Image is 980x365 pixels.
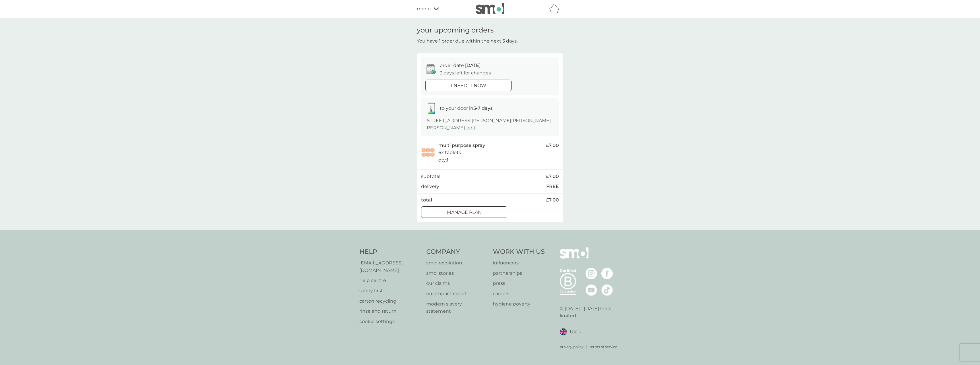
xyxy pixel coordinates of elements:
[493,247,545,256] h4: Work With Us
[586,284,597,296] img: visit the smol Youtube page
[359,318,421,325] a: cookie settings
[440,62,481,69] p: order date
[560,328,567,335] img: UK flag
[421,183,439,190] p: delivery
[493,280,545,287] a: press
[560,344,584,349] a: privacy policy
[546,173,559,180] span: £7.00
[417,37,518,45] p: You have 1 order due within the next 5 days.
[417,26,494,34] h1: your upcoming orders
[426,290,487,297] a: our impact report
[447,209,482,216] p: Manage plan
[493,270,545,277] a: partnerships
[546,183,559,190] p: FREE
[421,173,440,180] p: subtotal
[590,344,617,349] a: terms of service
[601,268,613,279] img: visit the smol Facebook page
[586,268,597,279] img: visit the smol Instagram page
[359,308,421,315] a: rinse and return
[438,149,461,156] p: 6x tablets
[546,196,559,204] span: £7.00
[549,3,563,15] div: basket
[570,328,577,336] span: UK
[493,290,545,297] a: careers
[425,80,512,91] button: i need it now
[438,142,485,149] p: multi purpose spray
[359,247,421,256] h4: Help
[359,277,421,284] a: help centre
[426,300,487,315] a: modern slavery statement
[493,259,545,267] a: influencers
[426,247,487,256] h4: Company
[493,300,545,308] a: hygiene poverty
[359,297,421,305] a: carton recycling
[601,284,613,296] img: visit the smol Tiktok page
[440,105,493,111] span: to your door in
[426,270,487,277] a: smol stories
[425,117,555,132] p: [STREET_ADDRESS][PERSON_NAME][PERSON_NAME][PERSON_NAME]
[438,156,448,164] p: qty : 1
[421,206,507,218] button: Manage plan
[440,69,491,77] p: 3 days left for changes
[476,3,504,14] img: smol
[421,196,432,204] p: total
[560,247,588,267] img: smol
[560,305,621,320] p: © [DATE] - [DATE] smol limited
[580,330,581,333] img: select a new location
[417,5,431,13] span: menu
[473,105,493,111] strong: 5-7 days
[546,142,559,149] span: £7.00
[465,63,481,68] span: [DATE]
[426,259,487,267] a: smol revolution
[451,82,486,89] p: i need it now
[466,125,476,130] a: edit
[359,287,421,295] a: safety first
[359,259,421,274] a: [EMAIL_ADDRESS][DOMAIN_NAME]
[426,280,487,287] a: our claims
